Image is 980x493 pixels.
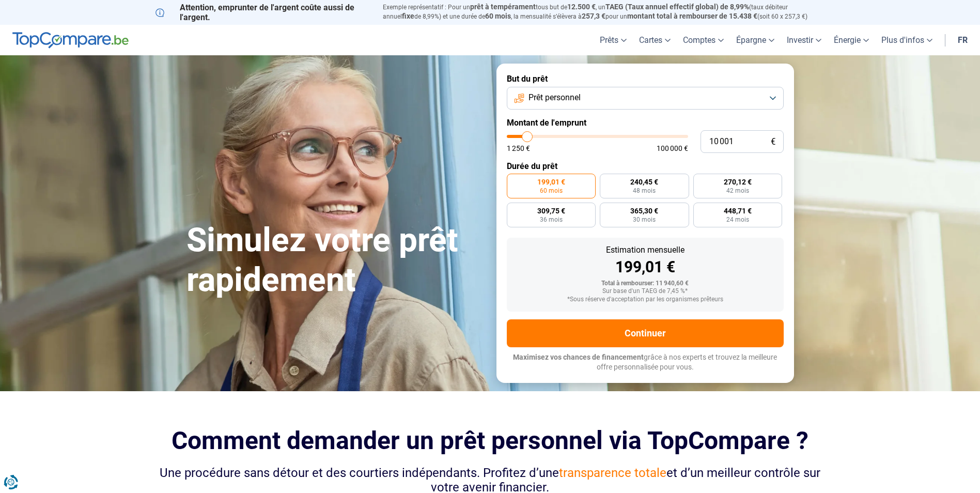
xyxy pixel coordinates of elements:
label: Durée du prêt [507,161,784,171]
h1: Simulez votre prêt rapidement [186,221,484,300]
a: Énergie [828,25,875,55]
a: Comptes [677,25,730,55]
span: 24 mois [726,217,749,223]
span: 448,71 € [724,207,752,214]
a: Épargne [730,25,781,55]
label: Montant de l'emprunt [507,118,784,128]
p: grâce à nos experts et trouvez la meilleure offre personnalisée pour vous. [507,352,784,373]
a: fr [952,25,974,55]
span: Prêt personnel [528,92,581,103]
span: € [771,137,775,146]
span: 270,12 € [724,178,752,186]
div: *Sous réserve d'acceptation par les organismes prêteurs [515,296,775,303]
button: Continuer [507,319,784,347]
button: Prêt personnel [507,87,784,110]
span: prêt à tempérament [470,3,536,11]
span: 365,30 € [630,207,658,214]
span: transparence totale [559,466,666,480]
div: Sur base d'un TAEG de 7,45 %* [515,288,775,295]
a: Investir [781,25,828,55]
div: Total à rembourser: 11 940,60 € [515,280,775,287]
h2: Comment demander un prêt personnel via TopCompare ? [155,426,825,455]
span: fixe [402,12,414,20]
a: Prêts [594,25,633,55]
span: 36 mois [540,217,563,223]
span: 60 mois [485,12,511,20]
span: 12.500 € [567,3,596,11]
span: 60 mois [540,188,563,194]
span: 42 mois [726,188,749,194]
span: 30 mois [633,217,656,223]
div: 199,01 € [515,259,775,275]
span: 309,75 € [537,207,565,214]
span: TAEG (Taux annuel effectif global) de 8,99% [605,3,749,11]
span: 1 250 € [507,145,530,152]
span: 257,3 € [582,12,605,20]
p: Exemple représentatif : Pour un tous but de , un (taux débiteur annuel de 8,99%) et une durée de ... [383,3,825,21]
span: 240,45 € [630,178,658,186]
img: TopCompare [12,32,129,49]
a: Cartes [633,25,677,55]
span: 100 000 € [657,145,688,152]
span: 48 mois [633,188,656,194]
span: 199,01 € [537,178,565,186]
span: montant total à rembourser de 15.438 € [627,12,757,20]
a: Plus d'infos [875,25,939,55]
div: Estimation mensuelle [515,246,775,254]
span: Maximisez vos chances de financement [513,353,644,361]
p: Attention, emprunter de l'argent coûte aussi de l'argent. [155,3,370,22]
label: But du prêt [507,74,784,84]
